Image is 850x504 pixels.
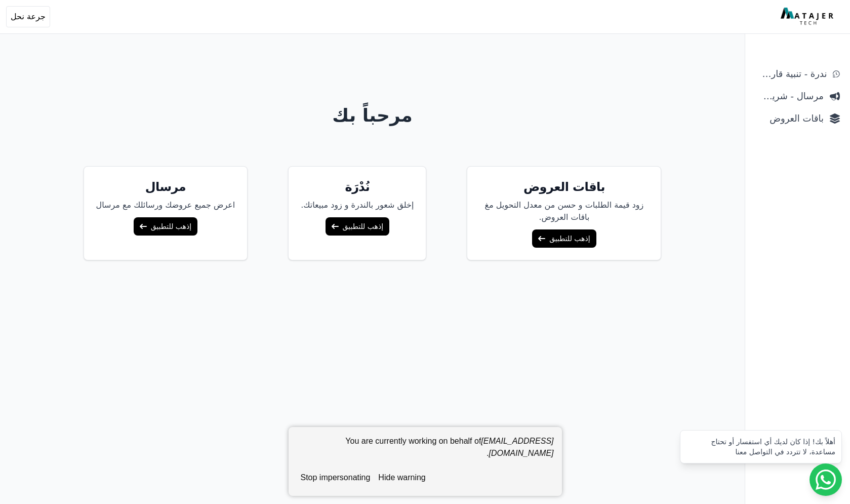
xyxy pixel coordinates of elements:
span: باقات العروض [755,111,824,126]
span: ندرة - تنبية قارب علي النفاذ [755,67,827,81]
p: اعرض جميع عروضك ورسائلك مع مرسال [96,199,235,211]
p: زود قيمة الطلبات و حسن من معدل التحويل مغ باقات العروض. [479,199,649,223]
h5: مرسال [96,179,235,195]
span: جرعة نحل [11,11,46,23]
p: إخلق شعور بالندرة و زود مبيعاتك. [301,199,414,211]
div: You are currently working on behalf of . [297,435,554,468]
a: إذهب للتطبيق [532,229,596,248]
h5: نُدْرَة [301,179,414,195]
span: مرسال - شريط دعاية [755,89,824,103]
h5: باقات العروض [479,179,649,195]
a: إذهب للتطبيق [326,217,389,236]
button: stop impersonating [297,468,375,488]
img: MatajerTech Logo [781,8,836,26]
button: جرعة نحل [6,6,50,27]
button: hide warning [374,468,429,488]
div: أهلاً بك! إذا كان لديك أي استفسار أو تحتاج مساعدة، لا تتردد في التواصل معنا [686,437,835,457]
em: [EMAIL_ADDRESS][DOMAIN_NAME] [481,437,553,457]
a: إذهب للتطبيق [134,217,197,236]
